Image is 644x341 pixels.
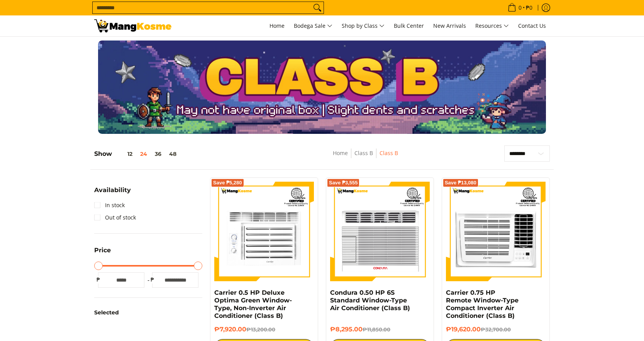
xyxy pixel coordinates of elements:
[269,22,285,29] span: Home
[394,22,424,29] span: Bulk Center
[94,247,111,253] span: Price
[94,247,111,259] summary: Open
[279,149,452,166] nav: Breadcrumbs
[505,3,535,12] span: •
[329,181,358,185] span: Save ₱3,555
[94,309,202,316] h6: Selected
[112,151,136,157] button: 12
[514,15,550,36] a: Contact Us
[213,181,242,185] span: Save ₱5,280
[471,15,513,36] a: Resources
[94,276,102,284] span: ₱
[330,326,430,333] h6: ₱8,295.00
[214,289,292,319] a: Carrier 0.5 HP Deluxe Optima Green Window-Type, Non-Inverter Air Conditioner (Class B)
[354,149,373,157] a: Class B
[525,5,534,10] span: ₱0
[94,19,171,32] img: Class B Class B | Mang Kosme
[475,21,509,31] span: Resources
[94,187,131,199] summary: Open
[148,276,156,284] span: ₱
[433,22,466,29] span: New Arrivals
[214,326,314,333] h6: ₱7,920.00
[151,151,165,157] button: 36
[136,151,151,157] button: 24
[481,326,511,333] del: ₱32,700.00
[446,182,546,281] img: Carrier 0.75 HP Remote Window-Type Compact Inverter Air Conditioner (Class B)
[94,199,125,211] a: In stock
[517,5,523,10] span: 0
[290,15,336,36] a: Bodega Sale
[330,182,430,281] img: condura-wrac-6s-premium-mang-kosme
[165,151,180,157] button: 48
[94,150,180,158] h5: Show
[333,149,348,157] a: Home
[429,15,470,36] a: New Arrivals
[338,15,388,36] a: Shop by Class
[446,289,519,319] a: Carrier 0.75 HP Remote Window-Type Compact Inverter Air Conditioner (Class B)
[266,15,288,36] a: Home
[94,211,136,224] a: Out of stock
[179,15,550,36] nav: Main Menu
[214,182,314,281] img: Carrier 0.5 HP Deluxe Optima Green Window-Type, Non-Inverter Air Conditioner (Class B)
[246,326,275,333] del: ₱13,200.00
[311,2,324,14] button: Search
[342,21,385,31] span: Shop by Class
[330,289,410,312] a: Condura 0.50 HP 6S Standard Window-Type Air Conditioner (Class B)
[518,22,546,29] span: Contact Us
[390,15,428,36] a: Bulk Center
[446,326,546,333] h6: ₱19,620.00
[94,187,131,193] span: Availability
[380,149,398,158] span: Class B
[294,21,332,31] span: Bodega Sale
[445,181,476,185] span: Save ₱13,080
[363,326,390,333] del: ₱11,850.00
